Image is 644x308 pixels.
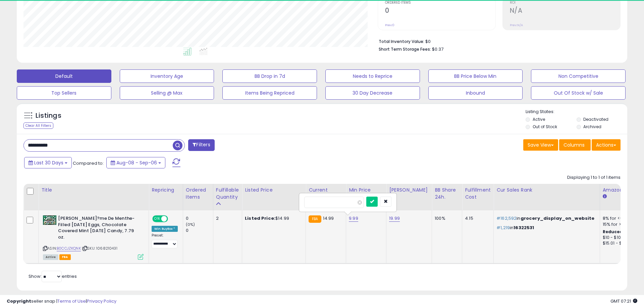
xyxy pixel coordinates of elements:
[245,215,275,221] b: Listed Price:
[428,69,523,83] button: BB Price Below Min
[17,86,111,100] button: Top Sellers
[309,215,321,223] small: FBA
[325,69,420,83] button: Needs to Reprice
[323,215,334,221] span: 14.99
[465,215,488,221] div: 4.15
[510,23,523,27] small: Prev: N/A
[567,174,621,181] div: Displaying 1 to 1 of 1 items
[58,215,140,242] b: [PERSON_NAME]?me De Menthe-Filled [DATE] Eggs, Chocolate Covered Mint [DATE] Candy, 7.79 oz.
[496,215,517,221] span: #162,592
[82,246,117,251] span: | SKU: 1068210431
[514,224,534,231] span: 16322531
[153,216,161,222] span: ON
[379,37,615,45] li: $0
[36,111,61,120] h5: Listings
[186,187,210,201] div: Ordered Items
[23,122,53,129] div: Clear All Filters
[222,69,317,83] button: BB Drop in 7d
[385,7,495,16] h2: 0
[245,215,301,221] div: $14.99
[389,187,429,194] div: [PERSON_NAME]
[57,298,86,304] a: Terms of Use
[43,215,56,225] img: 51IEa18Td4L._SL40_.jpg
[610,298,637,304] span: 2025-10-7 07:21 GMT
[531,69,626,83] button: Non Competitive
[152,233,178,248] div: Preset:
[533,124,557,130] label: Out of Stock
[349,215,358,222] a: 9.99
[152,226,178,232] div: Win BuyBox *
[116,159,157,166] span: Aug-08 - Sep-06
[583,116,608,122] label: Deactivated
[325,86,420,100] button: 30 Day Decrease
[120,86,214,100] button: Selling @ Max
[245,187,303,194] div: Listed Price
[43,215,144,259] div: ASIN:
[73,160,104,166] span: Compared to:
[533,116,545,122] label: Active
[57,246,81,251] a: B0CCJZKQNK
[496,215,594,221] p: in
[7,298,116,305] div: seller snap | |
[29,273,77,279] span: Show: entries
[428,86,523,100] button: Inbound
[24,157,72,168] button: Last 30 Days
[385,23,394,27] small: Prev: 0
[521,215,595,221] span: grocery_display_on_website
[510,7,620,16] h2: N/A
[216,187,239,201] div: Fulfillable Quantity
[379,46,431,52] b: Short Term Storage Fees:
[523,139,558,151] button: Save View
[186,222,195,227] small: (0%)
[432,46,443,52] span: $0.37
[222,86,317,100] button: Items Being Repriced
[496,224,510,231] span: #1,219
[389,215,400,222] a: 19.99
[379,39,424,44] b: Total Inventory Value:
[120,69,214,83] button: Inventory Age
[385,1,495,5] span: Ordered Items
[216,215,237,221] div: 2
[186,215,213,221] div: 0
[41,187,146,194] div: Title
[465,187,491,201] div: Fulfillment Cost
[152,187,180,194] div: Repricing
[510,1,620,5] span: ROI
[531,86,626,100] button: Out Of Stock w/ Sale
[592,139,621,151] button: Actions
[59,254,71,260] span: FBA
[496,225,594,231] p: in
[43,254,58,260] span: All listings currently available for purchase on Amazon
[435,215,457,221] div: 100%
[7,298,31,304] strong: Copyright
[167,216,178,222] span: OFF
[87,298,116,304] a: Privacy Policy
[349,187,383,194] div: Min Price
[188,139,214,151] button: Filters
[603,194,607,200] small: Amazon Fees.
[34,159,63,166] span: Last 30 Days
[106,157,165,168] button: Aug-08 - Sep-06
[583,124,601,130] label: Archived
[563,142,585,148] span: Columns
[17,69,111,83] button: Default
[496,187,597,194] div: Cur Sales Rank
[559,139,591,151] button: Columns
[526,109,627,115] p: Listing States:
[186,227,213,234] div: 0
[309,187,343,201] div: Current Buybox Price
[435,187,459,201] div: BB Share 24h.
